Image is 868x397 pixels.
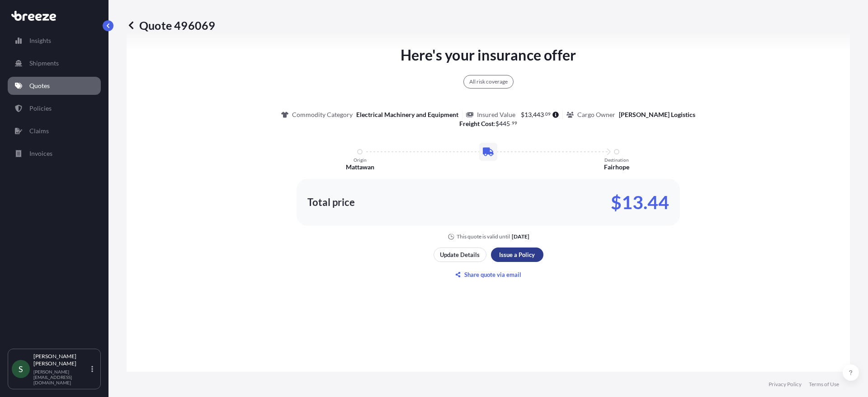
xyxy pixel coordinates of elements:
[29,59,59,68] p: Shipments
[8,99,101,117] a: Policies
[33,353,90,367] p: [PERSON_NAME] [PERSON_NAME]
[457,233,510,240] p: This quote is valid until
[604,163,629,172] p: Fairhope
[459,119,517,128] p: :
[29,104,52,113] p: Policies
[8,32,101,50] a: Insights
[8,54,101,72] a: Shipments
[29,36,51,45] p: Insights
[29,126,49,135] p: Claims
[491,248,543,262] button: Issue a Policy
[809,381,839,388] a: Terms of Use
[346,163,374,172] p: Mattawan
[8,145,101,163] a: Invoices
[524,112,532,118] span: 13
[499,250,535,259] p: Issue a Policy
[619,110,695,119] p: [PERSON_NAME] Logistics
[611,195,669,210] p: $13.44
[8,122,101,140] a: Claims
[769,381,802,388] a: Privacy Policy
[499,121,510,127] span: 445
[532,112,533,118] span: ,
[495,121,499,127] span: $
[464,270,521,279] p: Share quote via email
[604,157,629,163] p: Destination
[401,44,576,66] p: Here's your insurance offer
[127,18,215,33] p: Quote 496069
[307,198,355,207] p: Total price
[545,112,551,116] span: 09
[434,267,543,282] button: Share quote via email
[29,149,52,158] p: Invoices
[440,250,480,259] p: Update Details
[521,112,524,118] span: $
[463,75,514,89] div: All risk coverage
[510,121,511,125] span: .
[512,121,517,125] span: 99
[544,112,545,116] span: .
[29,81,50,90] p: Quotes
[354,157,367,163] p: Origin
[577,110,615,119] p: Cargo Owner
[19,364,23,374] span: S
[477,110,515,119] p: Insured Value
[292,110,353,119] p: Commodity Category
[512,233,529,240] p: [DATE]
[33,369,90,385] p: [PERSON_NAME][EMAIL_ADDRESS][DOMAIN_NAME]
[356,110,458,119] p: Electrical Machinery and Equipment
[459,120,494,127] b: Freight Cost
[8,77,101,95] a: Quotes
[434,248,486,262] button: Update Details
[533,112,544,118] span: 443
